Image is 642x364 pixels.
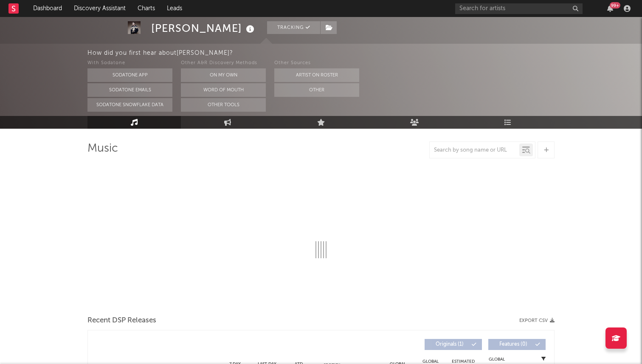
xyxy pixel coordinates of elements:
div: How did you first hear about [PERSON_NAME] ? [87,48,642,58]
span: Originals ( 1 ) [430,342,469,347]
button: Sodatone App [87,68,172,82]
button: Word Of Mouth [181,83,266,97]
button: Features(0) [488,339,546,350]
button: 99+ [607,5,613,12]
button: Sodatone Snowflake Data [87,98,172,112]
button: Originals(1) [425,339,482,350]
button: Export CSV [519,318,555,323]
input: Search for artists [455,3,583,14]
input: Search by song name or URL [430,147,519,154]
span: Recent DSP Releases [87,316,156,326]
button: On My Own [181,68,266,82]
button: Tracking [267,21,320,34]
div: [PERSON_NAME] [151,21,256,35]
span: Features ( 0 ) [494,342,533,347]
div: With Sodatone [87,58,172,68]
div: Other Sources [274,58,359,68]
button: Sodatone Emails [87,83,172,97]
div: 99 + [610,2,620,8]
div: Other A&R Discovery Methods [181,58,266,68]
button: Artist on Roster [274,68,359,82]
button: Other Tools [181,98,266,112]
button: Other [274,83,359,97]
